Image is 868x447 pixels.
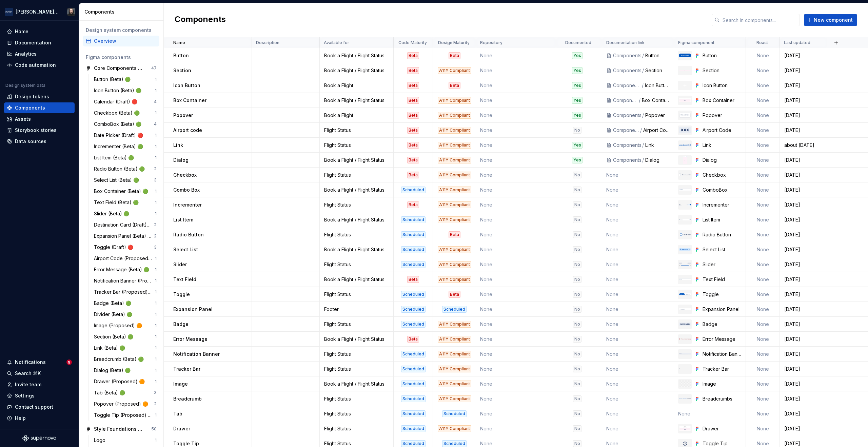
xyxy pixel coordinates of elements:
[94,177,142,183] div: Select List (Beta) 🟢
[572,142,583,149] div: Yes
[4,26,75,37] a: Home
[642,97,670,104] div: Box Container
[155,379,157,384] div: 1
[15,28,28,35] div: Home
[679,232,691,237] img: Radio Button
[746,153,780,168] td: None
[91,354,159,365] a: Breadcrumb (Beta) 🟢1
[4,368,75,379] button: Search ⌘K
[780,67,827,74] div: [DATE]
[438,112,471,119] div: A11Y Compliant
[679,323,691,325] img: Badge
[15,359,46,366] div: Notifications
[679,204,691,206] img: Incrementer
[703,172,742,178] div: Checkbox
[15,93,49,100] div: Design tokens
[679,219,691,220] img: List Item
[703,112,742,119] div: Popover
[746,182,780,197] td: None
[613,67,642,74] div: Components
[5,83,45,88] div: Design system data
[565,40,591,45] p: Documented
[15,62,56,69] div: Code automation
[679,399,691,399] img: Breadcrumbs
[173,112,193,119] p: Popover
[602,168,674,182] td: None
[91,331,159,342] a: Section (Beta) 🟢1
[780,172,827,178] div: [DATE]
[780,82,827,89] div: [DATE]
[476,48,556,63] td: None
[480,40,502,45] p: Repository
[83,424,159,434] a: Style Foundations – Library50
[407,82,419,89] div: Beta
[155,323,157,328] div: 1
[173,82,200,89] p: Icon Button
[407,142,419,149] div: Beta
[746,138,780,153] td: None
[746,78,780,93] td: None
[476,153,556,168] td: None
[66,359,72,365] span: 9
[320,112,393,119] div: Book a Flight
[679,278,691,280] img: Text Field
[573,172,581,178] div: No
[94,76,133,83] div: Button (Beta) 🟢
[91,387,159,398] a: Tab (Beta) 🟢3
[679,293,691,295] img: Toggle
[703,127,742,134] div: Airport Code
[91,298,159,309] a: Badge (Beta) 🟢1
[173,67,191,74] p: Section
[613,142,642,149] div: Components
[91,130,159,141] a: Date Picker (Draft) 🔴1
[679,173,691,176] img: Checkbox
[438,97,471,104] div: A11Y Compliant
[438,187,471,193] div: A11Y Compliant
[94,401,151,407] div: Popover (Proposed) 🟠
[15,127,57,134] div: Storybook stories
[94,289,155,295] div: Tracker Bar (Proposed) 🟠
[91,343,159,353] a: Link (Beta) 🟢1
[438,40,470,45] p: Design Maturity
[780,52,827,59] div: [DATE]
[679,338,691,339] img: Error Message
[638,97,642,104] div: /
[155,368,157,373] div: 1
[22,435,56,442] svg: Supernova Logo
[91,309,159,320] a: Divider (Beta) 🟢1
[449,82,460,89] div: Beta
[320,67,393,74] div: Book a Flight / Flight Status
[155,345,157,351] div: 1
[438,172,471,178] div: A11Y Compliant
[94,389,128,396] div: Tab (Beta) 🟢
[639,127,643,134] div: /
[804,14,857,26] button: New component
[703,97,742,104] div: Box Container
[94,300,134,307] div: Badge (Beta) 🟢
[173,172,197,178] p: Checkbox
[780,142,827,149] div: about [DATE]
[15,404,53,410] div: Contact support
[572,97,583,104] div: Yes
[154,166,157,172] div: 2
[91,175,159,186] a: Select List (Beta) 🟢3
[4,136,75,147] a: Data sources
[4,91,75,102] a: Design tokens
[320,187,393,193] div: Book a Flight / Flight Status
[94,311,135,318] div: Divider (Beta) 🟢
[645,157,670,163] div: Dialog
[154,401,157,407] div: 2
[4,379,75,390] a: Invite team
[91,320,159,331] a: Image (Proposed) 🟠1
[154,390,157,395] div: 3
[780,97,827,104] div: [DATE]
[15,116,31,122] div: Assets
[94,121,144,128] div: ComboBox (Beta) 🟢
[94,437,108,444] div: Logo
[91,410,159,421] a: Toggle Tip (Proposed) 🟠1
[679,248,691,251] img: Select List
[91,253,159,264] a: Airport Code (Proposed) 🟠1
[91,152,159,163] a: List Item (Beta) 🟢1
[94,38,157,44] div: Overview
[476,182,556,197] td: None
